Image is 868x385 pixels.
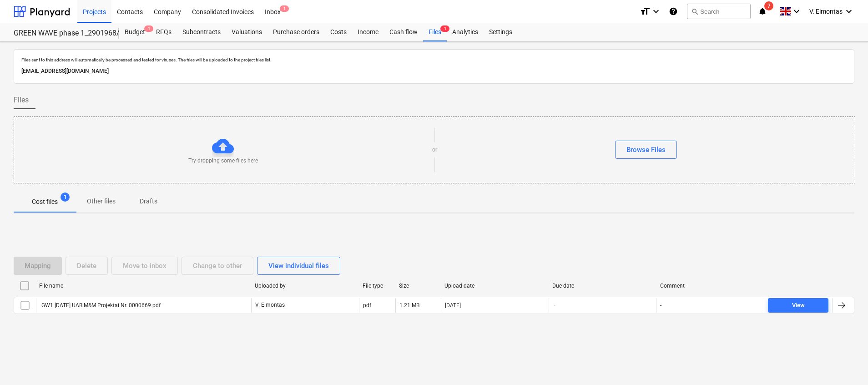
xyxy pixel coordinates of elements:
[257,257,340,275] button: View individual files
[14,117,855,183] div: Try dropping some files hereorBrowse Files
[651,6,661,17] i: keyboard_arrow_down
[445,302,461,309] div: [DATE]
[399,283,437,289] div: Size
[21,66,847,76] p: [EMAIL_ADDRESS][DOMAIN_NAME]
[792,300,805,311] div: View
[188,157,258,165] p: Try dropping some files here
[226,23,267,41] a: Valuations
[553,301,556,309] span: -
[691,8,698,15] span: search
[444,283,545,289] div: Upload date
[660,283,761,289] div: Comment
[447,23,484,41] a: Analytics
[363,283,392,289] div: File type
[32,197,58,207] p: Cost files
[432,146,437,154] p: or
[137,197,159,206] p: Drafts
[484,23,518,41] a: Settings
[119,23,151,41] div: Budget
[325,23,352,41] a: Costs
[40,302,161,309] div: GW1 [DATE] UAB M&M Projektai Nr. 0000669.pdf
[823,341,868,385] iframe: Chat Widget
[809,8,843,15] span: V. Eimontas
[615,141,677,159] button: Browse Files
[21,57,847,63] p: Files sent to this address will automatically be processed and tested for viruses. The files will...
[268,260,329,272] div: View individual files
[14,29,108,38] div: GREEN WAVE phase 1_2901968/2901969/2901972
[758,6,767,17] i: notifications
[363,302,371,309] div: pdf
[687,4,751,19] button: Search
[640,6,651,17] i: format_size
[552,283,653,289] div: Due date
[280,5,289,12] span: 1
[255,283,355,289] div: Uploaded by
[399,302,419,309] div: 1.21 MB
[39,283,247,289] div: File name
[255,301,285,309] p: V. Eimontas
[352,23,384,41] a: Income
[843,6,854,17] i: keyboard_arrow_down
[626,144,666,156] div: Browse Files
[764,1,773,10] span: 7
[151,23,177,41] a: RFQs
[384,23,423,41] a: Cash flow
[14,95,29,106] span: Files
[791,6,802,17] i: keyboard_arrow_down
[177,23,226,41] a: Subcontracts
[119,23,151,41] a: Budget1
[423,23,447,41] a: Files1
[669,6,678,17] i: Knowledge base
[87,197,116,206] p: Other files
[768,298,828,313] button: View
[660,302,661,309] div: -
[423,23,447,41] div: Files
[144,25,153,32] span: 1
[61,192,70,202] span: 1
[267,23,325,41] a: Purchase orders
[440,25,449,32] span: 1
